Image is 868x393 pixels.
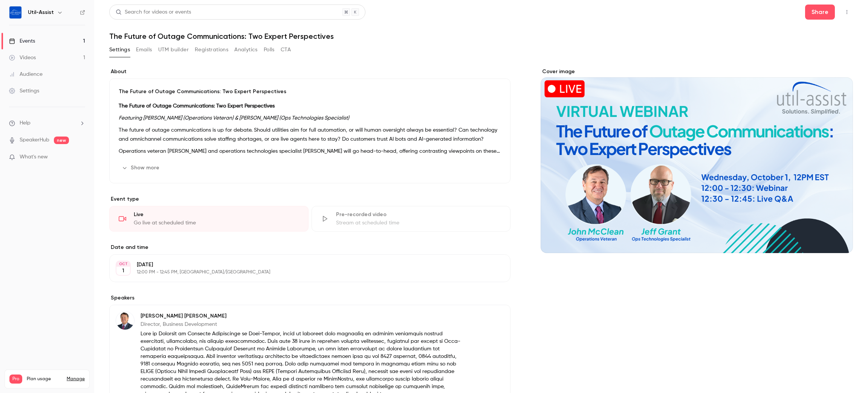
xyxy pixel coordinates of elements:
div: LiveGo live at scheduled time [109,206,309,232]
button: Emails [136,44,152,56]
p: Director, Business Development [141,321,462,328]
button: CTA [281,44,291,56]
span: What's new [20,153,48,161]
span: Plan usage [27,376,62,382]
h1: The Future of Outage Communications: Two Expert Perspectives [109,32,853,41]
button: Analytics [234,44,258,56]
button: Show more [119,162,164,174]
em: Featuring [PERSON_NAME] (Operations Veteran) & [PERSON_NAME] (Ops Technologies Specialist) [119,115,349,121]
button: Registrations [195,44,228,56]
p: The future of outage communications is up for debate. Should utilities aim for full automation, o... [119,126,501,144]
div: Live [134,211,299,218]
p: Operations veteran [PERSON_NAME] and operations technologies specialist [PERSON_NAME] will go hea... [119,147,501,156]
button: Polls [264,44,275,56]
p: [PERSON_NAME] [PERSON_NAME] [141,312,462,320]
p: 12:00 PM - 12:45 PM, [GEOGRAPHIC_DATA]/[GEOGRAPHIC_DATA] [137,269,471,275]
div: Settings [9,87,39,95]
img: John McClean [116,312,134,330]
p: The Future of Outage Communications: Two Expert Perspectives [119,88,501,95]
p: [DATE] [137,261,471,269]
div: Audience [9,71,43,78]
div: Go live at scheduled time [134,219,299,227]
span: new [54,137,69,144]
span: Help [20,119,31,127]
section: Cover image [541,68,853,253]
button: Settings [109,44,130,56]
p: 1 [122,267,124,275]
button: UTM builder [158,44,189,56]
div: Pre-recorded video [336,211,501,218]
div: OCT [116,261,130,267]
div: Search for videos or events [116,8,191,16]
button: Share [805,5,835,20]
div: Videos [9,54,36,61]
div: Pre-recorded videoStream at scheduled time [312,206,511,232]
label: Speakers [109,294,510,302]
strong: The Future of Outage Communications: Two Expert Perspectives [119,103,275,109]
h6: Util-Assist [28,9,54,16]
p: Event type [109,195,510,203]
img: Util-Assist [9,6,21,18]
div: Stream at scheduled time [336,219,501,227]
li: help-dropdown-opener [9,119,85,127]
a: SpeakerHub [20,136,49,144]
label: About [109,68,510,75]
div: Events [9,37,35,45]
label: Date and time [109,244,510,251]
a: Manage [67,376,85,382]
label: Cover image [541,68,853,75]
span: Pro [9,375,22,384]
